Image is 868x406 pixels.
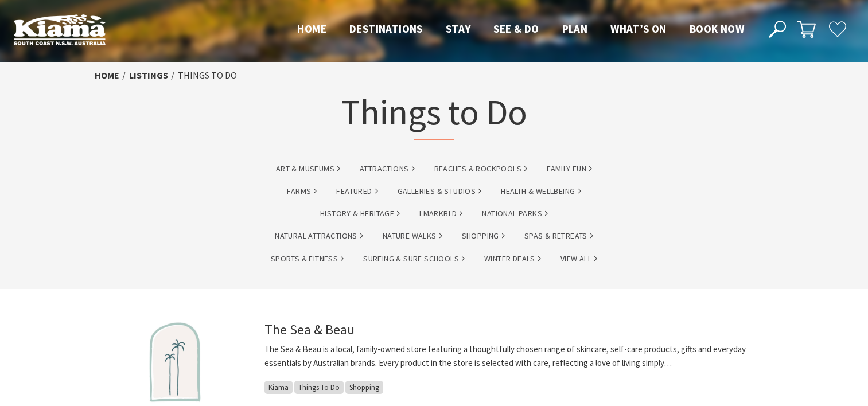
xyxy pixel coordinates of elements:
nav: Main Menu [286,20,756,39]
a: Health & Wellbeing [501,185,581,198]
span: Plan [562,22,588,36]
span: Home [297,22,326,36]
img: Kiama Logo [14,14,106,45]
span: Things To Do [294,381,344,394]
span: Book now [690,22,744,36]
a: Beaches & Rockpools [434,162,528,175]
a: Family Fun [547,162,592,175]
h1: Things to Do [341,89,527,140]
a: Nature Walks [383,229,442,243]
a: Natural Attractions [275,229,363,243]
span: Stay [446,22,471,36]
a: Spas & Retreats [524,229,593,243]
a: Home [95,69,119,81]
span: Kiama [264,381,293,394]
a: Galleries & Studios [398,185,482,198]
a: National Parks [482,207,548,220]
a: Attractions [360,162,414,175]
span: Shopping [345,381,383,394]
span: What’s On [610,22,667,36]
span: See & Do [493,22,539,36]
a: Featured [336,185,377,198]
li: Things To Do [178,68,237,83]
a: Art & Museums [276,162,340,175]
a: Shopping [462,229,505,243]
a: Farms [287,185,317,198]
a: Sports & Fitness [271,252,344,266]
a: History & Heritage [320,207,400,220]
a: Surfing & Surf Schools [363,252,465,266]
span: Destinations [349,22,423,36]
a: lmarkbld [419,207,462,220]
a: listings [129,69,168,81]
p: The Sea & Beau is a local, family-owned store featuring a thoughtfully chosen range of skincare, ... [264,342,774,370]
a: View All [560,252,597,266]
a: The Sea & Beau [264,321,355,338]
a: Winter Deals [484,252,541,266]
